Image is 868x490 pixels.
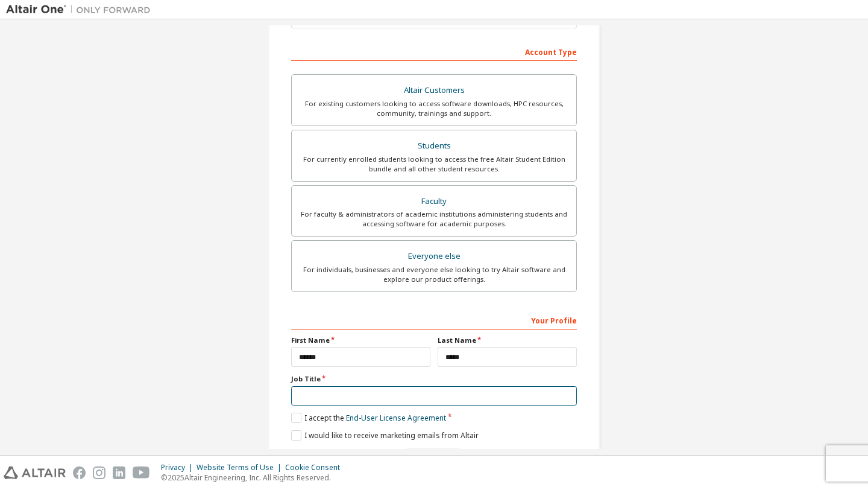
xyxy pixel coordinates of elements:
img: linkedin.svg [113,466,125,479]
img: instagram.svg [93,466,105,479]
label: I would like to receive marketing emails from Altair [291,430,479,441]
img: youtube.svg [133,466,150,479]
a: End-User License Agreement [346,413,446,423]
p: © 2025 Altair Engineering, Inc. All Rights Reserved. [161,472,347,483]
div: Students [299,138,569,154]
div: Read and acccept EULA to continue [291,448,577,466]
div: For currently enrolled students looking to access the free Altair Student Edition bundle and all ... [299,154,569,174]
div: Website Terms of Use [197,463,285,472]
img: Altair One [6,4,157,16]
img: altair_logo.svg [4,466,66,479]
div: For faculty & administrators of academic institutions administering students and accessing softwa... [299,209,569,229]
label: I accept the [291,413,446,423]
label: First Name [291,336,430,345]
div: Your Profile [291,310,577,329]
div: For individuals, businesses and everyone else looking to try Altair software and explore our prod... [299,265,569,284]
div: For existing customers looking to access software downloads, HPC resources, community, trainings ... [299,99,569,118]
div: Account Type [291,42,577,61]
div: Faculty [299,193,569,210]
div: Altair Customers [299,82,569,99]
img: facebook.svg [73,466,86,479]
div: Privacy [161,463,197,472]
label: Last Name [438,336,577,345]
div: Cookie Consent [285,463,347,472]
label: Job Title [291,374,577,384]
div: Everyone else [299,248,569,265]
